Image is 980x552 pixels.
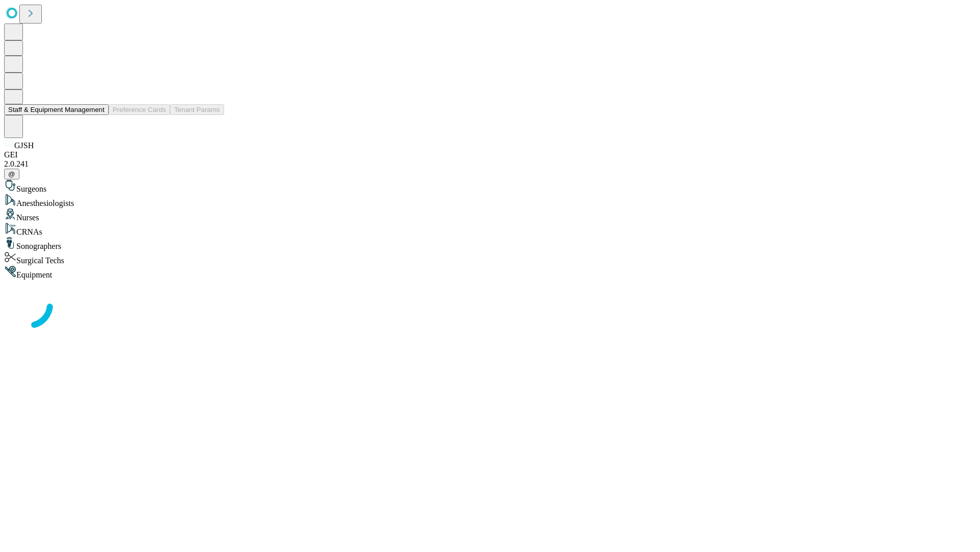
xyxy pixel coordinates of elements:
[4,169,19,179] button: @
[4,208,976,222] div: Nurses
[4,265,976,280] div: Equipment
[170,104,224,115] button: Tenant Params
[4,150,976,159] div: GEI
[4,251,976,265] div: Surgical Techs
[4,159,976,169] div: 2.0.241
[109,104,170,115] button: Preference Cards
[4,104,109,115] button: Staff & Equipment Management
[8,170,15,178] span: @
[4,194,976,208] div: Anesthesiologists
[4,237,976,251] div: Sonographers
[14,141,34,150] span: GJSH
[4,222,976,237] div: CRNAs
[4,179,976,194] div: Surgeons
